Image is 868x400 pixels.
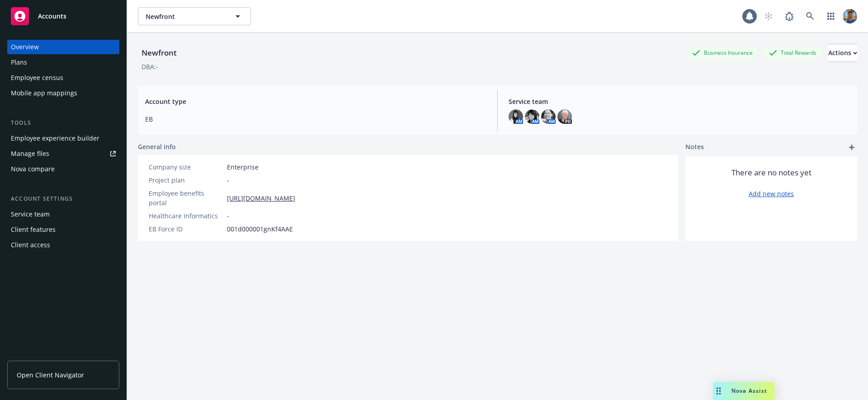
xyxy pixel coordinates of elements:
a: Switch app [822,7,840,25]
a: Plans [7,55,119,70]
div: EB Force ID [149,224,223,234]
span: EB [145,114,486,124]
a: [URL][DOMAIN_NAME] [227,193,295,203]
div: Client features [11,222,56,237]
span: - [227,175,229,185]
div: Tools [7,118,119,127]
a: Search [801,7,819,25]
button: Nova Assist [713,382,774,400]
span: General info [138,142,176,151]
span: Nova Assist [731,387,767,395]
a: Nova compare [7,162,119,176]
span: 001d000001gnKf4AAE [227,224,293,234]
div: Employee experience builder [11,131,99,146]
div: Nova compare [11,162,55,176]
a: Report a Bug [780,7,798,25]
div: Total Rewards [764,47,821,58]
img: photo [843,9,857,24]
button: Newfront [138,7,251,25]
div: Plans [11,55,27,70]
div: Actions [828,44,857,61]
div: Company size [149,162,223,172]
img: photo [509,109,523,124]
a: Accounts [7,4,119,29]
span: Account type [145,97,486,106]
a: Start snowing [759,7,778,25]
button: Actions [828,44,857,62]
span: - [227,211,229,221]
div: DBA: - [142,62,158,71]
span: Notes [685,142,704,153]
a: Employee census [7,71,119,85]
div: Employee census [11,71,63,85]
a: Mobile app mappings [7,86,119,100]
a: Client access [7,238,119,252]
div: Client access [11,238,50,252]
a: Manage files [7,146,119,161]
span: There are no notes yet [731,167,811,178]
div: Healthcare Informatics [149,211,223,221]
span: Service team [509,97,850,106]
img: photo [525,109,539,124]
span: Accounts [38,13,66,20]
a: Employee experience builder [7,131,119,146]
a: Add new notes [749,189,794,198]
div: Project plan [149,175,223,185]
img: photo [541,109,556,124]
span: Newfront [146,12,224,21]
span: Open Client Navigator [17,370,84,380]
div: Service team [11,207,50,221]
div: Overview [11,40,39,54]
img: photo [557,109,572,124]
div: Drag to move [713,382,724,400]
div: Mobile app mappings [11,86,77,100]
div: Business Insurance [688,47,757,58]
div: Employee benefits portal [149,188,223,207]
div: Account settings [7,194,119,203]
a: Client features [7,222,119,237]
a: Overview [7,40,119,54]
span: Enterprise [227,162,259,172]
div: Newfront [138,47,180,59]
a: Service team [7,207,119,221]
div: Manage files [11,146,49,161]
a: add [846,142,857,153]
